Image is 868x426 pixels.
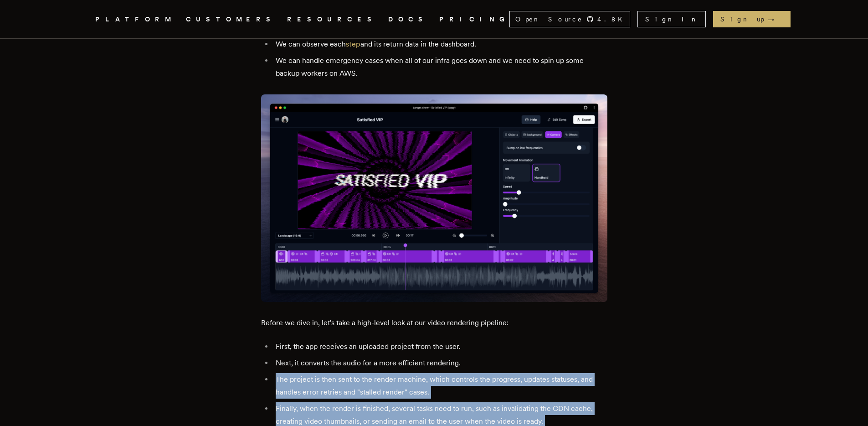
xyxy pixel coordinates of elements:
span: → [768,15,783,24]
li: First, the app receives an uploaded project from the user. [273,340,607,353]
li: Next, it converts the audio for a more efficient rendering. [273,357,607,369]
a: step [346,40,360,48]
img: A screenshot of the Banger app [261,94,607,302]
li: We can handle emergency cases when all of our infra goes down and we need to spin up some backup ... [273,54,607,80]
a: Sign In [637,11,706,27]
a: CUSTOMERS [186,14,276,25]
li: We can observe each and its return data in the dashboard. [273,38,607,51]
a: DOCS [388,14,428,25]
a: Sign up [713,11,791,27]
a: PRICING [439,14,509,25]
button: PLATFORM [95,14,175,25]
li: The project is then sent to the render machine, which controls the progress, updates statuses, an... [273,373,607,399]
span: Open Source [515,15,583,24]
button: RESOURCES [287,14,377,25]
p: Before we dive in, let's take a high-level look at our video rendering pipeline: [261,317,607,329]
span: 4.8 K [597,15,628,24]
